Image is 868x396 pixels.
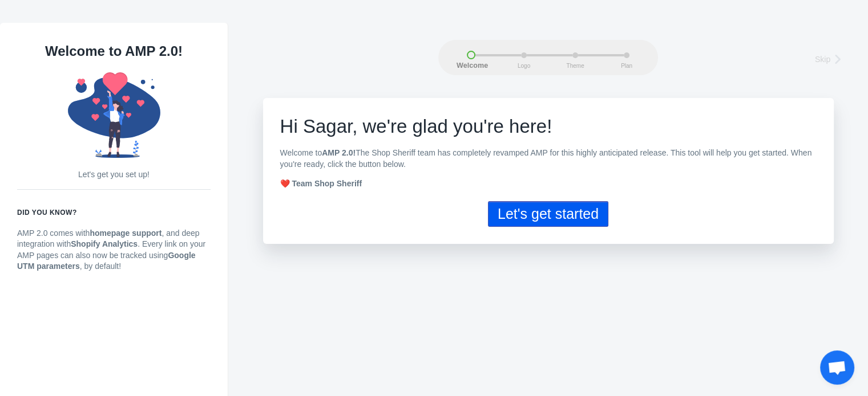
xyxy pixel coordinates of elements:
[815,54,830,65] span: Skip
[457,62,485,70] span: Welcome
[71,239,138,248] strong: Shopify Analytics
[280,179,362,188] strong: ❤️ Team Shop Sheriff
[488,201,608,227] button: Let's get started
[612,63,641,69] span: Plan
[17,251,196,271] strong: Google UTM parameters
[17,228,211,272] p: AMP 2.0 comes with , and deep integration with . Every link on your AMP pages can also now be tra...
[17,207,211,218] h6: Did you know?
[280,148,817,170] p: Welcome to The Shop Sheriff team has completely revamped AMP for this highly anticipated release....
[280,115,817,138] h1: e're glad you're here!
[17,40,211,63] h1: Welcome to AMP 2.0!
[815,51,848,66] a: Skip
[280,116,377,137] span: Hi Sagar, w
[90,228,162,238] strong: homepage support
[510,63,538,69] span: Logo
[17,169,211,181] p: Let's get you set up!
[820,350,854,385] div: Open chat
[561,63,590,69] span: Theme
[322,148,356,157] b: AMP 2.0!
